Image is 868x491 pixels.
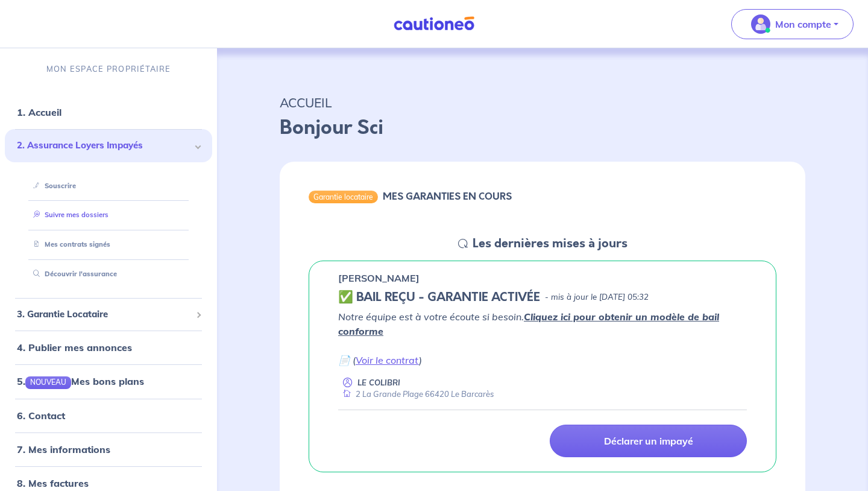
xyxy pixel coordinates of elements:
[357,377,400,388] p: LE COLIBRI
[28,182,76,190] a: Souscrire
[356,354,419,366] a: Voir le contrat
[775,17,831,31] p: Mon compte
[5,130,212,163] div: 2. Assurance Loyers Impayés
[5,370,212,394] div: 5.NOUVEAUMes bons plans
[338,311,719,337] em: Notre équipe est à votre écoute si besoin.
[5,404,212,428] div: 6. Contact
[389,16,479,31] img: Cautioneo
[545,291,649,303] p: - mis à jour le [DATE] 05:32
[19,264,198,284] div: Découvrir l'assurance
[28,211,108,220] a: Suivre mes dossiers
[731,9,854,39] button: illu_account_valid_menu.svgMon compte
[5,101,212,125] div: 1. Accueil
[383,191,512,202] h6: MES GARANTIES EN COURS
[17,477,89,489] a: 8. Mes factures
[17,410,65,422] a: 6. Contact
[17,376,144,388] a: 5.NOUVEAUMes bons plans
[17,308,191,322] span: 3. Garantie Locataire
[17,443,110,455] a: 7. Mes informations
[19,206,198,226] div: Suivre mes dossiers
[604,435,693,447] p: Déclarer un impayé
[338,271,420,285] p: [PERSON_NAME]
[19,235,198,255] div: Mes contrats signés
[338,290,540,305] h5: ✅ BAIL REÇU - GARANTIE ACTIVÉE
[280,92,805,113] p: ACCUEIL
[28,241,110,249] a: Mes contrats signés
[5,437,212,461] div: 7. Mes informations
[28,270,117,278] a: Découvrir l'assurance
[19,176,198,196] div: Souscrire
[5,336,212,360] div: 4. Publier mes annonces
[338,311,719,337] a: Cliquez ici pour obtenir un modèle de bail conforme
[550,425,747,457] a: Déclarer un impayé
[17,107,61,119] a: 1. Accueil
[46,63,171,75] p: MON ESPACE PROPRIÉTAIRE
[17,139,191,153] span: 2. Assurance Loyers Impayés
[473,236,627,251] h5: Les dernières mises à jours
[338,388,494,400] div: 2 La Grande Plage 66420 Le Barcarès
[17,342,132,354] a: 4. Publier mes annonces
[338,290,747,305] div: state: CONTRACT-VALIDATED, Context: IN-LANDLORD,IS-GL-CAUTION-IN-LANDLORD
[751,14,770,34] img: illu_account_valid_menu.svg
[338,354,422,366] em: 📄 ( )
[280,113,805,142] p: Bonjour Sci
[309,191,378,203] div: Garantie locataire
[5,303,212,326] div: 3. Garantie Locataire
